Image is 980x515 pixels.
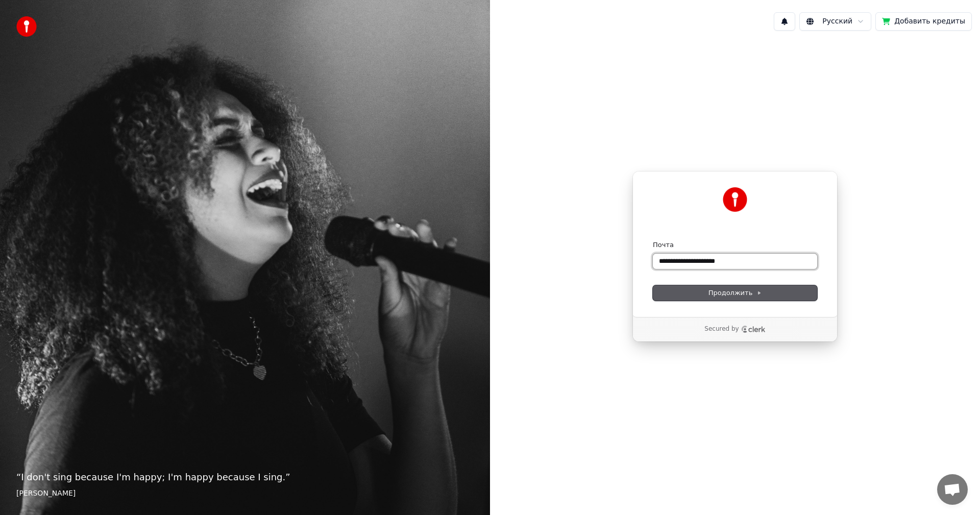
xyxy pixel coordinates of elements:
footer: [PERSON_NAME] [16,488,474,499]
img: youka [16,16,37,37]
div: Открытый чат [937,474,968,505]
p: “ I don't sing because I'm happy; I'm happy because I sing. ” [16,470,474,484]
p: Secured by [704,325,739,333]
label: Почта [653,240,674,250]
button: Добавить кредиты [875,12,972,31]
span: Продолжить [708,288,762,298]
a: Clerk logo [741,326,766,333]
button: Продолжить [653,285,817,301]
img: Youka [723,187,747,212]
